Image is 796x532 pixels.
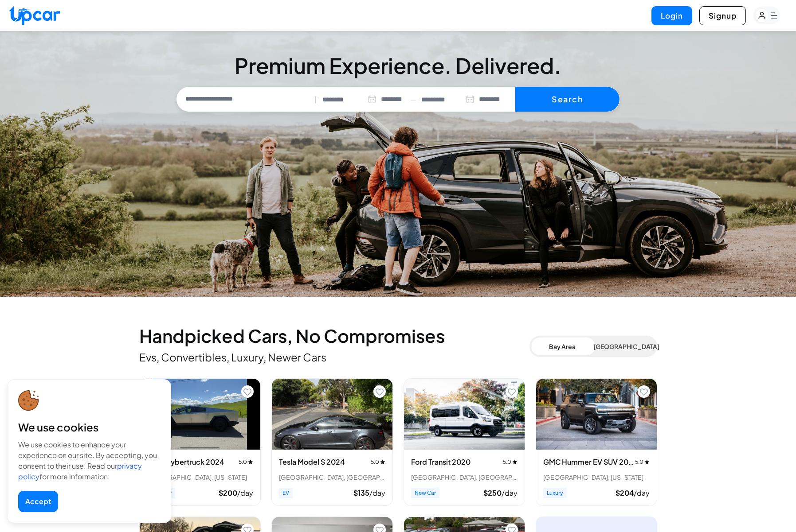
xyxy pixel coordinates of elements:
span: New Car [411,488,439,498]
div: [GEOGRAPHIC_DATA], [US_STATE] [543,473,650,482]
button: [GEOGRAPHIC_DATA] [593,338,655,355]
div: We use cookies [18,420,160,434]
button: Add to favorites [373,385,386,398]
button: Bay Area [531,338,593,355]
span: /day [502,488,518,497]
img: GMC Hummer EV SUV 2024 [536,379,657,450]
img: Upcar Logo [9,6,60,25]
button: Add to favorites [506,385,518,398]
span: — [410,94,416,105]
span: 5.0 [503,458,518,466]
span: 5.0 [635,458,649,466]
h3: Ford Transit 2020 [411,457,471,467]
div: View details for Ford Transit 2020 [404,378,525,506]
div: [GEOGRAPHIC_DATA], [GEOGRAPHIC_DATA] [279,473,385,482]
img: Tesla Cybertruck 2024 [140,379,260,450]
span: | [315,94,317,105]
div: [GEOGRAPHIC_DATA], [US_STATE] [147,473,253,482]
img: cookie-icon.svg [18,390,39,411]
span: /day [237,488,253,497]
div: We use cookies to enhance your experience on our site. By accepting, you consent to their use. Re... [18,439,160,482]
button: Accept [18,491,58,512]
span: /day [369,488,385,497]
div: [GEOGRAPHIC_DATA], [GEOGRAPHIC_DATA] [411,473,518,482]
button: Add to favorites [638,385,650,398]
div: View details for Tesla Model S 2024 [271,378,393,506]
span: /day [634,488,650,497]
span: 5.0 [371,458,385,466]
button: Add to favorites [241,385,254,398]
span: $ 250 [483,488,502,497]
h2: Handpicked Cars, No Compromises [139,329,529,343]
div: View details for GMC Hummer EV SUV 2024 [536,378,657,506]
div: View details for Tesla Cybertruck 2024 [139,378,261,506]
img: Ford Transit 2020 [404,379,525,450]
span: Luxury [543,488,567,498]
img: star [512,459,518,464]
span: $ 200 [219,488,237,497]
span: $ 204 [616,488,634,497]
h3: GMC Hummer EV SUV 2024 [543,457,635,467]
h3: Premium Experience. Delivered. [176,55,620,76]
h3: Tesla Model S 2024 [279,457,345,467]
img: star [644,459,650,464]
span: 5.0 [239,458,253,466]
img: star [380,459,385,464]
img: Tesla Model S 2024 [272,379,392,450]
button: Login [651,6,692,25]
img: star [248,459,253,464]
p: Evs, Convertibles, Luxury, Newer Cars [139,350,529,364]
button: Signup [699,6,746,25]
span: $ 135 [353,488,369,497]
h3: Tesla Cybertruck 2024 [147,457,224,467]
span: EV [279,488,293,498]
button: Search [515,87,620,112]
